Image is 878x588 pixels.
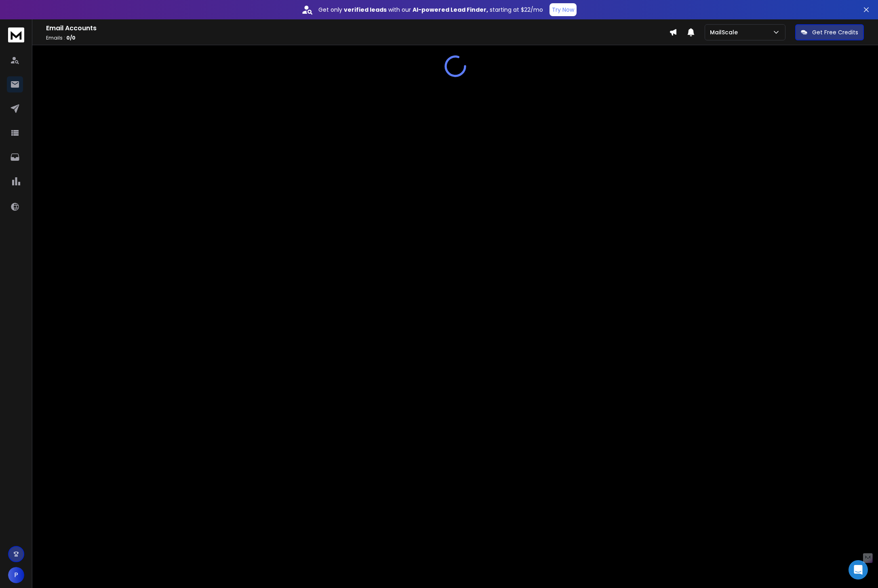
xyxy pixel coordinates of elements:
p: Get Free Credits [812,28,858,36]
p: Emails : [46,35,669,41]
button: Get Free Credits [795,24,864,40]
button: P [8,567,24,583]
p: Try Now [552,6,574,14]
button: Try Now [550,3,577,16]
strong: verified leads [344,6,387,14]
p: Get only with our starting at $22/mo [318,6,543,14]
span: 0 / 0 [66,34,76,41]
div: Open Intercom Messenger [849,560,868,580]
h1: Email Accounts [46,23,669,33]
img: logo [8,27,24,42]
strong: AI-powered Lead Finder, [413,6,488,14]
p: MailScale [710,28,741,36]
